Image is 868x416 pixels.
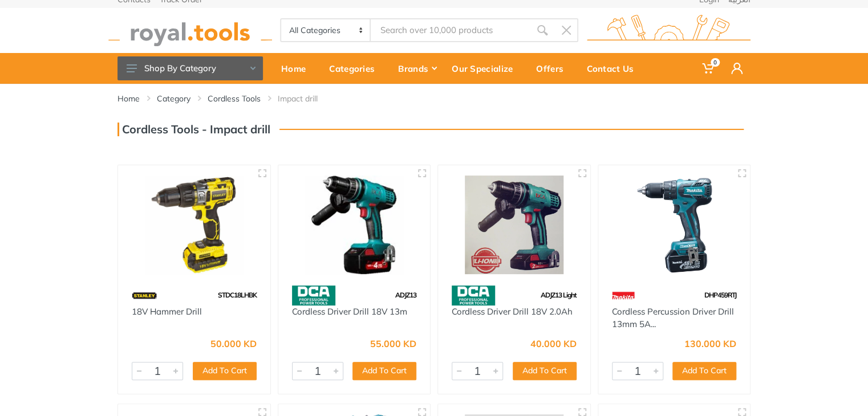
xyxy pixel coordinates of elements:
span: STDC18LHBK [218,291,257,299]
a: Home [273,53,321,84]
img: 15.webp [132,286,157,305]
nav: breadcrumb [117,93,751,104]
a: Our Specialize [444,53,528,84]
a: 0 [694,53,723,84]
img: 42.webp [612,286,635,305]
button: Add To Cart [352,362,416,380]
span: ADJZ13 [395,291,416,299]
img: royal.tools Logo [108,15,272,46]
li: Impact drill [278,93,335,104]
a: 18V Hammer Drill [132,306,202,317]
a: Category [157,93,190,104]
a: Cordless Driver Drill 18V 2.0Ah [452,306,573,317]
div: 50.000 KD [210,339,257,348]
input: Site search [371,18,530,42]
h3: Cordless Tools - Impact drill [117,123,270,136]
button: Add To Cart [513,362,577,380]
div: 55.000 KD [370,339,416,348]
button: Shop By Category [117,56,263,80]
button: Add To Cart [193,362,257,380]
img: Royal Tools - Cordless Driver Drill 18V 2.0Ah [448,176,580,274]
a: Cordless Driver Drill 18V 13m [292,306,407,317]
img: Royal Tools - Cordless Driver Drill 18V 13m [289,176,420,274]
div: Brands [390,56,444,80]
span: 0 [711,58,720,67]
a: Cordless Percussion Driver Drill 13mm 5A... [612,306,734,330]
div: 40.000 KD [530,339,577,348]
div: 130.000 KD [684,339,736,348]
img: Royal Tools - 18V Hammer Drill [128,176,260,274]
a: Offers [528,53,579,84]
span: DHP459RTJ [704,291,736,299]
a: Cordless Tools [208,93,261,104]
div: Home [273,56,321,80]
a: Categories [321,53,390,84]
div: Contact Us [579,56,649,80]
a: Home [117,93,140,104]
img: 58.webp [452,286,495,305]
div: Offers [528,56,579,80]
span: ADJZ13 Light [541,291,577,299]
div: Categories [321,56,390,80]
div: Our Specialize [444,56,528,80]
select: Category [281,19,371,41]
a: Contact Us [579,53,649,84]
img: Royal Tools - Cordless Percussion Driver Drill 13mm 5Ah [609,176,740,274]
img: royal.tools Logo [587,15,751,46]
img: 58.webp [292,286,335,305]
button: Add To Cart [672,362,736,380]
